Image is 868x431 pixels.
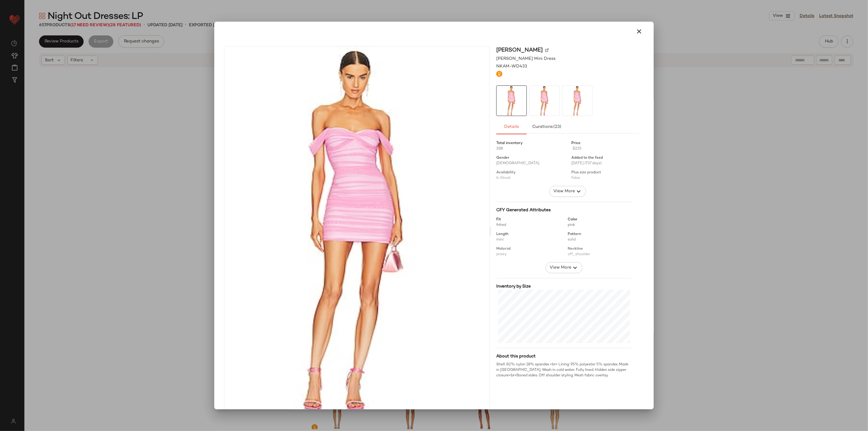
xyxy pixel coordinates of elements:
[496,207,632,213] div: CFY Generated Attributes
[532,125,561,129] span: Curations
[549,186,586,197] button: View More
[497,86,526,116] img: NKAM-WD433_V1.jpg
[224,46,489,416] img: NKAM-WD433_V1.jpg
[496,353,632,360] div: About this product
[497,72,501,76] img: svg%3e
[549,264,571,271] span: View More
[496,56,555,62] span: [PERSON_NAME] Mini Dress
[562,86,592,116] img: NKAM-WD433_V1.jpg
[530,86,559,116] img: NKAM-WD433_V1.jpg
[504,125,519,129] span: Details
[545,48,549,52] img: svg%3e
[496,283,632,290] div: Inventory by Size
[496,362,632,378] div: Shell: 82% nylon 18% spandex <br> Lining: 95% polyester 5% spandex. Made in [GEOGRAPHIC_DATA]. Wa...
[546,262,582,273] button: View More
[553,188,575,195] span: View More
[496,63,527,70] span: NKAM-WD433
[553,125,561,129] span: (23)
[496,46,543,54] span: [PERSON_NAME]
